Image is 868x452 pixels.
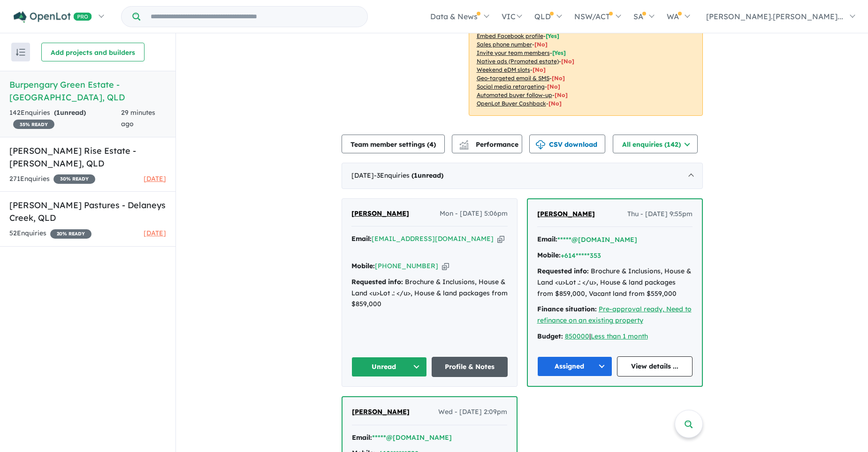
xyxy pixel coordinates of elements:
[477,58,559,65] u: Native ads (Promoted estate)
[552,49,566,56] span: [ Yes ]
[13,120,54,129] span: 35 % READY
[537,209,595,220] a: [PERSON_NAME]
[41,43,145,61] button: Add projects and builders
[477,83,545,90] u: Social media retargeting
[536,140,545,150] img: download icon
[537,332,563,340] strong: Budget:
[546,32,559,39] span: [ Yes ]
[9,173,95,185] div: 271 Enquir ies
[50,229,91,239] span: 20 % READY
[591,332,648,340] a: Less than 1 month
[529,135,605,153] button: CSV download
[477,41,532,48] u: Sales phone number
[552,75,565,82] span: [No]
[9,144,166,170] h5: [PERSON_NAME] Rise Estate - [PERSON_NAME] , QLD
[477,66,530,73] u: Weekend eDM slots
[477,100,546,107] u: OpenLot Buyer Cashback
[461,140,518,149] span: Performance
[352,407,410,418] a: [PERSON_NAME]
[438,407,507,418] span: Wed - [DATE] 2:09pm
[477,49,550,56] u: Invite your team members
[142,7,365,27] input: Try estate name, suburb, builder or developer
[537,266,693,299] div: Brochure & Inclusions, House & Land <u>Lot .: </u>, House & land packages from $859,000, Vacant l...
[352,433,372,442] strong: Email:
[414,171,418,180] span: 1
[706,12,843,21] span: [PERSON_NAME].[PERSON_NAME]...
[442,261,449,271] button: Copy
[537,210,595,218] span: [PERSON_NAME]
[537,331,693,342] div: |
[547,83,560,90] span: [No]
[121,108,155,128] span: 29 minutes ago
[537,305,692,324] a: Pre-approval ready, Need to refinance on an existing property
[351,278,403,286] strong: Requested info:
[497,234,504,244] button: Copy
[534,41,548,48] span: [ No ]
[617,356,693,377] a: View details ...
[342,163,703,189] div: [DATE]
[9,228,91,239] div: 52 Enquir ies
[411,171,443,180] strong: ( unread)
[351,277,508,310] div: Brochure & Inclusions, House & Land <u>Lot .: </u>, House & land packages from $859,000
[429,140,434,149] span: 4
[432,357,508,377] a: Profile & Notes
[613,135,698,153] button: All enquiries (142)
[452,135,522,153] button: Performance
[440,208,508,219] span: Mon - [DATE] 5:06pm
[54,108,86,117] strong: ( unread)
[372,234,494,243] a: [EMAIL_ADDRESS][DOMAIN_NAME]
[144,229,166,237] span: [DATE]
[144,174,166,183] span: [DATE]
[533,66,546,73] span: [No]
[459,140,468,145] img: line-chart.svg
[537,356,613,377] button: Assigned
[537,267,589,275] strong: Requested info:
[375,262,438,270] a: [PHONE_NUMBER]
[351,234,372,243] strong: Email:
[351,208,409,219] a: [PERSON_NAME]
[351,262,375,270] strong: Mobile:
[342,135,445,153] button: Team member settings (4)
[537,305,597,313] strong: Finance situation:
[9,199,166,224] h5: [PERSON_NAME] Pastures - Delaneys Creek , QLD
[16,49,25,56] img: sort.svg
[565,332,589,340] a: 850000
[374,171,443,180] span: - 3 Enquir ies
[56,108,60,117] span: 1
[351,209,409,218] span: [PERSON_NAME]
[627,209,693,220] span: Thu - [DATE] 9:55pm
[9,107,121,130] div: 142 Enquir ies
[9,78,166,104] h5: Burpengary Green Estate - [GEOGRAPHIC_DATA] , QLD
[548,100,562,107] span: [No]
[351,357,427,377] button: Unread
[53,174,95,184] span: 30 % READY
[561,58,574,65] span: [No]
[477,32,543,39] u: Embed Facebook profile
[352,407,410,416] span: [PERSON_NAME]
[459,143,469,149] img: bar-chart.svg
[555,91,568,98] span: [No]
[537,235,557,243] strong: Email:
[477,75,549,82] u: Geo-targeted email & SMS
[14,11,92,23] img: Openlot PRO Logo White
[537,251,561,259] strong: Mobile:
[477,91,552,98] u: Automated buyer follow-up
